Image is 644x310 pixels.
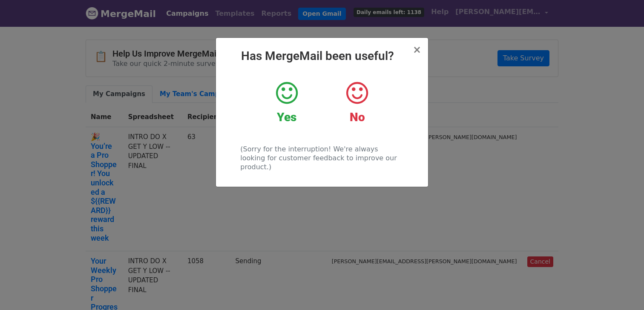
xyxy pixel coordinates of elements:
strong: No [350,110,365,124]
h2: Has MergeMail been useful? [223,49,421,63]
p: (Sorry for the interruption! We're always looking for customer feedback to improve our product.) [240,145,403,171]
iframe: Chat Widget [601,269,644,310]
span: × [413,44,421,56]
strong: Yes [277,110,296,124]
a: Yes [258,80,316,125]
button: Close [413,45,421,55]
a: No [328,80,386,125]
